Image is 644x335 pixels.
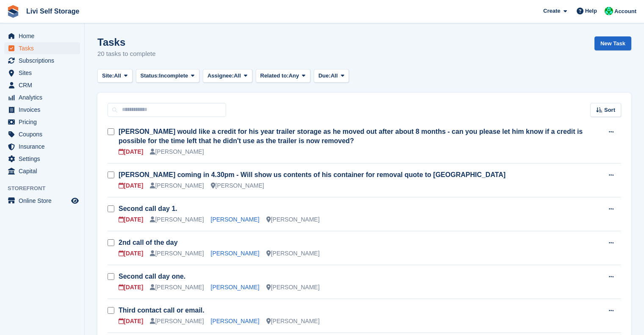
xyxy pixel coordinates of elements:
[19,79,69,91] span: CRM
[203,69,252,83] button: Assignee: All
[150,249,204,258] div: [PERSON_NAME]
[19,91,69,103] span: Analytics
[4,42,80,54] a: menu
[70,196,80,206] a: Preview store
[119,171,506,178] a: [PERSON_NAME] coming in 4.30pm - Will show us contents of his container for removal quote to [GEO...
[266,249,320,258] div: [PERSON_NAME]
[19,104,69,116] span: Invoices
[119,181,143,190] div: [DATE]
[260,72,289,80] span: Related to:
[19,165,69,177] span: Capital
[4,30,80,42] a: menu
[211,181,264,190] div: [PERSON_NAME]
[4,104,80,116] a: menu
[119,283,143,292] div: [DATE]
[4,128,80,140] a: menu
[8,184,84,193] span: Storefront
[289,72,299,80] span: Any
[266,283,320,292] div: [PERSON_NAME]
[4,153,80,165] a: menu
[19,128,69,140] span: Coupons
[614,7,636,16] span: Account
[150,215,204,224] div: [PERSON_NAME]
[331,72,338,80] span: All
[604,106,615,114] span: Sort
[211,250,260,257] a: [PERSON_NAME]
[19,67,69,79] span: Sites
[141,72,159,80] span: Status:
[266,317,320,326] div: [PERSON_NAME]
[119,147,143,156] div: [DATE]
[4,195,80,207] a: menu
[19,55,69,66] span: Subscriptions
[150,147,204,156] div: [PERSON_NAME]
[19,116,69,128] span: Pricing
[7,5,19,18] img: stora-icon-8386f47178a22dfd0bd8f6a31ec36ba5ce8667c1dd55bd0f319d3a0aa187defe.svg
[318,72,331,80] span: Due:
[605,7,613,15] img: Joe Robertson
[97,49,156,59] p: 20 tasks to complete
[211,216,260,223] a: [PERSON_NAME]
[234,72,241,80] span: All
[256,69,310,83] button: Related to: Any
[19,195,69,207] span: Online Store
[4,79,80,91] a: menu
[19,30,69,42] span: Home
[4,55,80,66] a: menu
[211,284,260,291] a: [PERSON_NAME]
[119,249,143,258] div: [DATE]
[114,72,121,80] span: All
[119,307,205,314] a: Third contact call or email.
[207,72,234,80] span: Assignee:
[4,116,80,128] a: menu
[19,141,69,152] span: Insurance
[150,283,204,292] div: [PERSON_NAME]
[211,318,260,324] a: [PERSON_NAME]
[119,273,185,280] a: Second call day one.
[102,72,114,80] span: Site:
[4,91,80,103] a: menu
[23,4,83,18] a: Livi Self Storage
[19,42,69,54] span: Tasks
[4,165,80,177] a: menu
[150,181,204,190] div: [PERSON_NAME]
[314,69,349,83] button: Due: All
[97,69,133,83] button: Site: All
[119,205,177,212] a: Second call day 1.
[594,36,631,50] a: New Task
[159,72,188,80] span: Incomplete
[136,69,199,83] button: Status: Incomplete
[4,67,80,79] a: menu
[543,7,560,15] span: Create
[119,317,143,326] div: [DATE]
[150,317,204,326] div: [PERSON_NAME]
[119,239,178,246] a: 2nd call of the day
[4,141,80,152] a: menu
[585,7,597,15] span: Help
[97,36,156,48] h1: Tasks
[119,215,143,224] div: [DATE]
[266,215,320,224] div: [PERSON_NAME]
[19,153,69,165] span: Settings
[119,128,583,144] a: [PERSON_NAME] would like a credit for his year trailer storage as he moved out after about 8 mont...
